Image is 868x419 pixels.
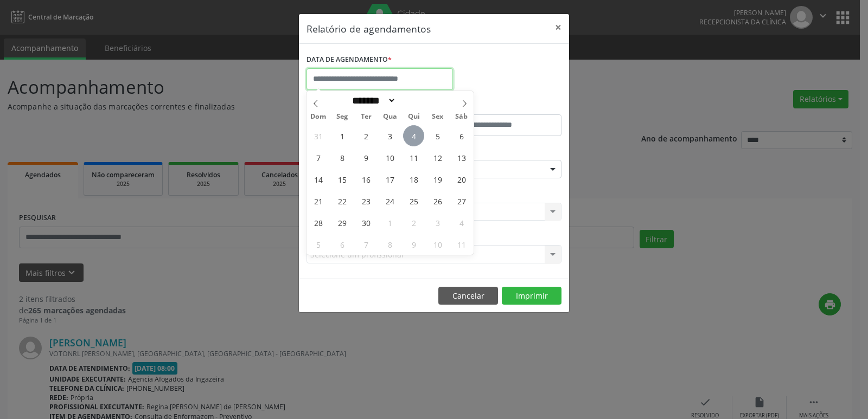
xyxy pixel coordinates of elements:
span: Setembro 7, 2025 [308,147,329,168]
span: Setembro 23, 2025 [355,190,376,211]
span: Setembro 3, 2025 [379,125,400,146]
span: Setembro 16, 2025 [355,169,376,190]
span: Sex [426,113,450,120]
span: Setembro 22, 2025 [331,190,353,211]
h5: Relatório de agendamentos [307,22,431,36]
span: Setembro 2, 2025 [355,125,376,146]
span: Setembro 17, 2025 [379,169,400,190]
span: Setembro 15, 2025 [331,169,353,190]
span: Setembro 19, 2025 [427,169,448,190]
span: Setembro 9, 2025 [355,147,376,168]
span: Setembro 5, 2025 [427,125,448,146]
span: Setembro 10, 2025 [379,147,400,168]
input: Year [396,95,432,106]
span: Setembro 28, 2025 [308,212,329,233]
span: Sáb [450,113,474,120]
span: Ter [354,113,378,120]
span: Setembro 20, 2025 [451,169,472,190]
span: Setembro 8, 2025 [331,147,353,168]
span: Setembro 29, 2025 [331,212,353,233]
span: Setembro 12, 2025 [427,147,448,168]
span: Outubro 7, 2025 [355,234,376,255]
span: Dom [307,113,330,120]
span: Outubro 5, 2025 [308,234,329,255]
span: Setembro 6, 2025 [451,125,472,146]
span: Setembro 27, 2025 [451,190,472,211]
button: Cancelar [438,287,498,305]
span: Setembro 1, 2025 [331,125,353,146]
span: Outubro 11, 2025 [451,234,472,255]
span: Setembro 24, 2025 [379,190,400,211]
span: Setembro 13, 2025 [451,147,472,168]
span: Outubro 4, 2025 [451,212,472,233]
span: Outubro 6, 2025 [331,234,353,255]
button: Close [547,14,569,41]
button: Imprimir [502,287,561,305]
span: Setembro 30, 2025 [355,212,376,233]
select: Month [348,95,396,106]
span: Setembro 4, 2025 [403,125,424,146]
label: ATÉ [437,98,561,114]
span: Outubro 2, 2025 [403,212,424,233]
span: Agosto 31, 2025 [308,125,329,146]
span: Outubro 9, 2025 [403,234,424,255]
span: Outubro 10, 2025 [427,234,448,255]
span: Outubro 1, 2025 [379,212,400,233]
label: DATA DE AGENDAMENTO [307,51,392,68]
span: Qui [402,113,426,120]
span: Setembro 26, 2025 [427,190,448,211]
span: Setembro 21, 2025 [308,190,329,211]
span: Seg [330,113,354,120]
span: Outubro 8, 2025 [379,234,400,255]
span: Setembro 11, 2025 [403,147,424,168]
span: Setembro 18, 2025 [403,169,424,190]
span: Outubro 3, 2025 [427,212,448,233]
span: Qua [378,113,402,120]
span: Setembro 25, 2025 [403,190,424,211]
span: Setembro 14, 2025 [308,169,329,190]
